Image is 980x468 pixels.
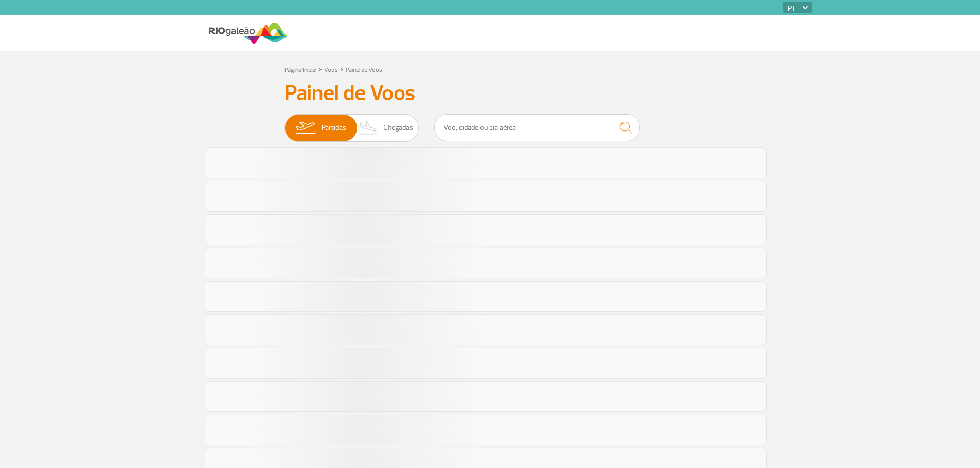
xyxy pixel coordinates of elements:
[434,114,640,141] input: Voo, cidade ou cia aérea
[346,66,382,74] a: Painel de Voos
[322,115,346,141] span: Partidas
[284,81,696,106] h3: Painel de Voos
[353,115,384,141] img: slider-desembarque
[289,115,322,141] img: slider-embarque
[340,63,344,75] a: >
[284,66,316,74] a: Página Inicial
[318,63,322,75] a: >
[324,66,338,74] a: Voos
[383,115,413,141] span: Chegadas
